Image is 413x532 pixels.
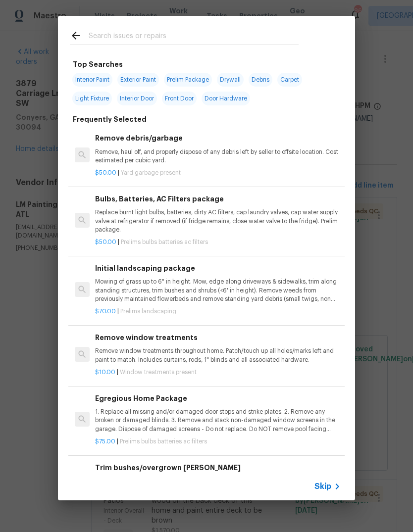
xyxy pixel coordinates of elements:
[95,278,341,303] p: Mowing of grass up to 6" in height. Mow, edge along driveways & sidewalks, trim along standing st...
[117,92,157,105] span: Interior Door
[314,482,331,491] span: Skip
[117,73,159,87] span: Exterior Paint
[162,92,197,105] span: Front Door
[72,92,112,105] span: Light Fixture
[73,59,123,70] h6: Top Searches
[277,73,302,87] span: Carpet
[73,114,147,125] h6: Frequently Selected
[95,308,116,314] span: $70.00
[202,92,250,105] span: Door Hardware
[95,368,341,377] p: |
[217,73,244,87] span: Drywall
[121,170,181,176] span: Yard garbage present
[95,238,341,246] p: |
[89,30,299,45] input: Search issues or repairs
[95,307,341,316] p: |
[121,239,208,245] span: Prelims bulbs batteries ac filters
[95,133,341,144] h6: Remove debris/garbage
[164,73,212,87] span: Prelim Package
[95,462,341,473] h6: Trim bushes/overgrown [PERSON_NAME]
[95,169,341,177] p: |
[95,332,341,343] h6: Remove window treatments
[95,408,341,433] p: 1. Replace all missing and/or damaged door stops and strike plates. 2. Remove any broken or damag...
[95,393,341,404] h6: Egregious Home Package
[72,73,112,87] span: Interior Paint
[95,148,341,165] p: Remove, haul off, and properly dispose of any debris left by seller to offsite location. Cost est...
[95,347,341,364] p: Remove window treatments throughout home. Patch/touch up all holes/marks left and paint to match....
[95,208,341,234] p: Replace burnt light bulbs, batteries, dirty AC filters, cap laundry valves, cap water supply valv...
[95,193,341,204] h6: Bulbs, Batteries, AC Filters package
[249,73,272,87] span: Debris
[120,438,207,444] span: Prelims bulbs batteries ac filters
[120,369,197,375] span: Window treatments present
[95,438,115,444] span: $75.00
[95,369,115,375] span: $10.00
[95,170,116,176] span: $50.00
[95,239,116,245] span: $50.00
[95,437,341,446] p: |
[120,308,176,314] span: Prelims landscaping
[95,263,341,274] h6: Initial landscaping package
